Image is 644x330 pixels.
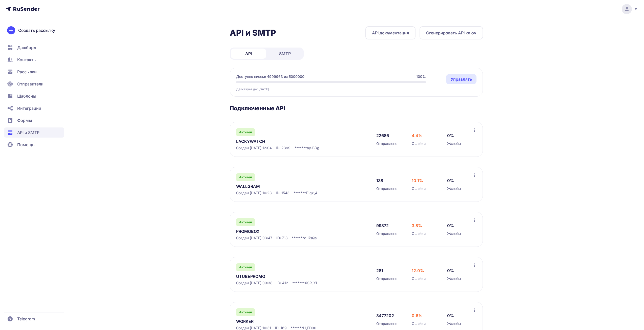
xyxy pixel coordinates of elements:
span: Формы [17,117,32,123]
span: Активен [239,265,252,269]
span: 3477202 [376,313,394,319]
span: API и SMTP [17,129,39,136]
span: 0.6% [412,313,422,319]
span: Шаблоны [17,93,36,99]
span: ID: 1543 [276,190,289,195]
span: Активен [239,175,252,179]
span: ID: 412 [277,280,288,285]
span: 10.1% [412,178,423,184]
a: PROMOBOX [236,228,340,234]
span: Отправлено [376,141,397,146]
span: 281 [376,268,383,274]
span: 100% [416,74,426,79]
span: Жалобы [447,231,461,236]
span: ID: 2399 [276,145,290,150]
span: Интеграции [17,105,41,111]
span: Ошибки [412,141,426,146]
span: 99872 [376,223,389,229]
span: Создан [DATE] 12:04 [236,145,272,150]
a: WORKER [236,318,340,324]
span: Отправители [17,81,44,87]
span: Создан [DATE] 03:47 [236,235,272,240]
span: Создан [DATE] 09:38 [236,280,273,285]
span: Активен [239,220,252,224]
span: Отправлено [376,276,397,281]
span: Ошибки [412,276,426,281]
span: Жалобы [447,276,461,281]
span: Отправлено [376,186,397,191]
span: Действует до: [DATE] [236,87,269,91]
a: Управлять [446,74,476,84]
span: Жалобы [447,141,461,146]
a: API документация [365,26,416,39]
span: du7sQs [304,235,317,240]
span: 0% [447,133,454,139]
span: API [245,51,252,57]
span: XSPJYI [305,280,317,285]
span: 22686 [376,133,389,139]
span: ID: 718 [276,235,288,240]
span: Отправлено [376,231,397,236]
span: Создать рассылку [18,27,55,33]
span: 138 [376,178,383,184]
span: Активен [239,130,252,134]
span: Доступно писем: 4999963 из 5000000 [236,74,304,79]
span: E1gx_4 [306,190,317,195]
span: 12.0% [412,268,424,274]
span: Дашборд [17,45,36,51]
span: Рассылки [17,69,37,75]
span: Контакты [17,57,36,63]
span: Жалобы [447,321,461,326]
a: LACKYWATCH [236,138,340,144]
span: 4.4% [412,133,422,139]
a: API [231,49,266,59]
span: Создан [DATE] 10:23 [236,190,272,195]
span: 0% [447,178,454,184]
span: 3.8% [412,223,422,229]
span: Ошибки [412,321,426,326]
span: 0% [447,223,454,229]
h3: Подключенные API [230,105,483,112]
span: Отправлено [376,321,397,326]
h2: API и SMTP [230,28,276,38]
span: Активен [239,310,252,314]
span: Telegram [17,316,35,322]
span: 0% [447,313,454,319]
a: SMTP [267,49,303,59]
a: Telegram [4,314,64,324]
span: SMTP [279,51,291,57]
span: Жалобы [447,186,461,191]
a: UTUBEPROMO [236,273,340,279]
span: Ошибки [412,231,426,236]
button: Сгенерировать API ключ [420,26,483,39]
span: Помощь [17,142,34,148]
span: Ошибки [412,186,426,191]
span: 0% [447,268,454,274]
a: WALLGRAM [236,183,340,189]
span: ay-BDg [307,145,319,150]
